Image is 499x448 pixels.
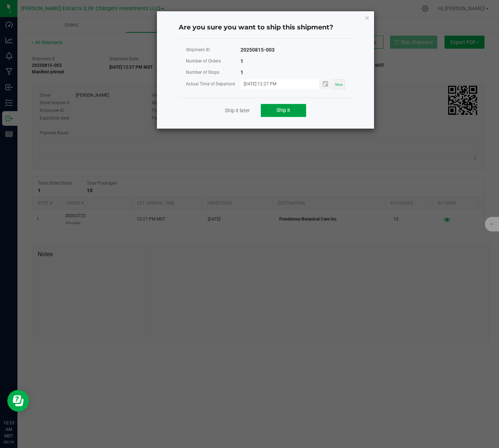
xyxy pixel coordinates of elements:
div: Shipment ID [186,45,240,55]
div: Actual Time of Departure [186,80,240,89]
input: MM/dd/yyyy HH:MM a [240,79,312,88]
span: Ship it [276,107,290,113]
span: Toggle popup [319,79,333,88]
button: Close [365,13,370,22]
span: Now [335,82,343,86]
div: 1 [240,57,243,66]
iframe: Resource center [7,390,29,412]
div: 20250815-003 [240,45,275,55]
div: 1 [240,68,243,77]
div: Number of Orders [186,57,240,66]
h4: Are you sure you want to ship this shipment? [179,23,352,32]
div: Number of Stops [186,68,240,77]
a: Ship it later [225,107,250,114]
button: Ship it [261,104,306,117]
